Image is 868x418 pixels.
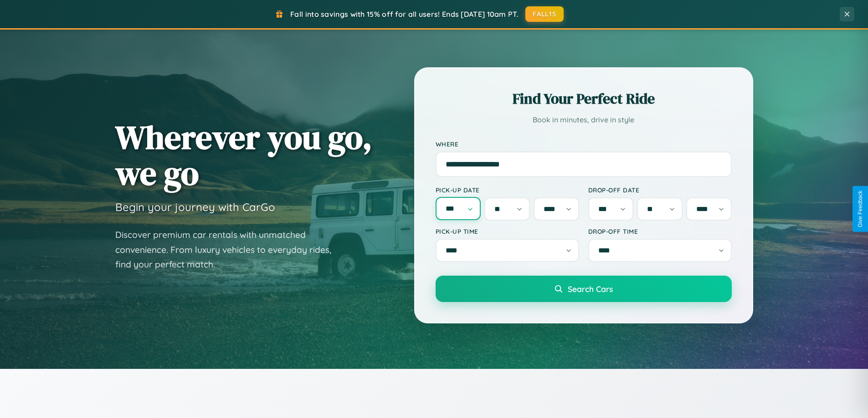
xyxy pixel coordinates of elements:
[857,191,863,227] div: Give Feedback
[568,284,613,294] span: Search Cars
[436,140,732,148] label: Where
[290,10,519,19] span: Fall into savings with 15% off for all users! Ends [DATE] 10am PT.
[436,113,732,126] p: Book in minutes, drive in style
[115,119,372,191] h1: Wherever you go, we go
[436,89,732,109] h2: Find Your Perfect Ride
[588,186,732,194] label: Drop-off Date
[115,200,275,214] h3: Begin your journey with CarGo
[525,6,564,22] button: FALL15
[436,186,579,194] label: Pick-up Date
[588,227,732,235] label: Drop-off Time
[115,227,343,272] p: Discover premium car rentals with unmatched convenience. From luxury vehicles to everyday rides, ...
[436,276,732,302] button: Search Cars
[436,227,579,235] label: Pick-up Time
